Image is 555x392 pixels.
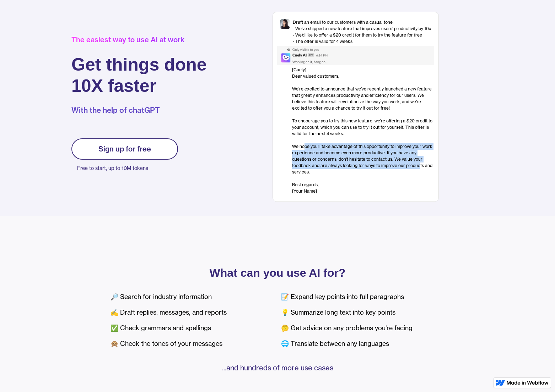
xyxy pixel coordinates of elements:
[292,67,434,194] div: [Cuely] Dear valued customers, ‍ We're excited to announce that we've recently launched a new fea...
[281,289,444,352] div: 📝 Expand key points into full paragraphs 💡 Summarize long text into key points 🤔 Get advice on an...
[71,138,178,160] a: Sign up for free
[111,268,444,278] p: What can you use AI for?
[111,363,444,373] p: ...and hundreds of more use cases
[71,54,207,96] h1: Get things done 10X faster
[507,381,549,385] img: Made in Webflow
[71,35,207,44] div: The easiest way to use AI at work
[71,105,207,116] p: With the help of chatGPT
[111,289,274,352] div: 🔎 Search for industry information ✍️ Draft replies, messages, and reports ✅ Check grammars and sp...
[98,145,151,153] div: Sign up for free
[77,163,178,173] p: Free to start, up to 10M tokens
[293,19,431,45] div: Draft an email to our customers with a casual tone: - We’ve shipped a new feature that improves u...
